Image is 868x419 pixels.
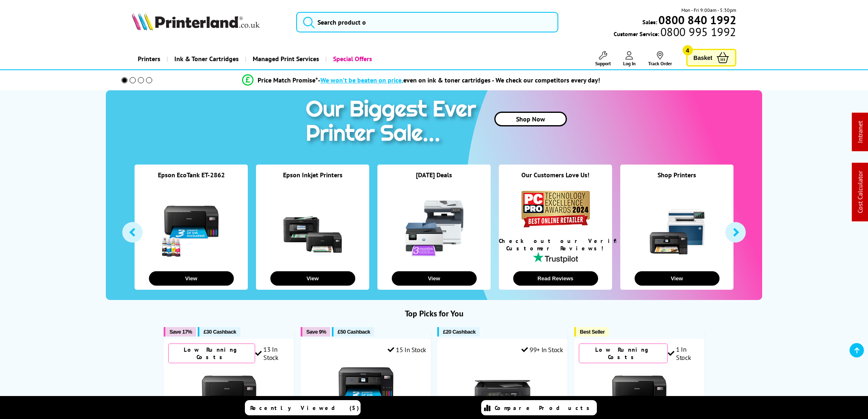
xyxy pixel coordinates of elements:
a: Track Order [648,51,672,66]
button: Save 9% [301,327,330,337]
a: Compare Products [481,400,597,415]
a: Intranet [856,121,864,143]
button: View [392,271,477,286]
span: Recently Viewed (5) [250,404,359,412]
a: Cost Calculator [856,171,864,213]
a: Shop Now [494,112,567,126]
a: Support [595,51,611,66]
button: £50 Cashback [332,327,374,337]
div: 99+ In Stock [521,346,563,354]
span: Best Seller [580,329,605,335]
a: 0800 840 1992 [657,16,736,24]
input: Search product o [296,12,558,32]
span: £50 Cashback [338,329,370,335]
a: Recently Viewed (5) [245,400,361,415]
button: £30 Cashback [198,327,240,337]
div: [DATE] Deals [377,171,491,189]
img: printer sale [302,90,484,155]
button: View [149,271,234,286]
span: Support [595,60,611,66]
div: Shop Printers [620,171,733,189]
div: Low Running Costs [168,343,255,363]
div: 1 In Stock [668,345,700,362]
span: 0800 995 1992 [659,28,736,36]
a: Printers [132,48,167,69]
button: View [635,271,720,286]
button: View [270,271,355,286]
span: Price Match Promise* [258,76,318,84]
a: Managed Print Services [245,48,325,69]
span: Log In [623,60,636,66]
a: Basket 4 [686,49,736,66]
span: £20 Cashback [443,329,475,335]
span: Compare Products [495,404,594,412]
a: Epson Inkjet Printers [283,171,343,179]
button: Read Reviews [513,271,598,286]
a: Special Offers [325,48,378,69]
div: 13 In Stock [255,345,290,362]
span: Save 17% [169,329,192,335]
div: 15 In Stock [388,346,426,354]
button: Best Seller [574,327,609,337]
a: Printerland Logo [132,12,286,32]
div: Our Customers Love Us! [499,171,612,189]
span: 4 [683,45,693,55]
div: - even on ink & toner cartridges - We check our competitors every day! [318,76,600,84]
span: £30 Cashback [203,329,236,335]
span: Ink & Toner Cartridges [174,48,239,69]
button: £20 Cashback [437,327,480,337]
div: Low Running Costs [579,343,668,363]
a: Ink & Toner Cartridges [167,48,245,69]
b: 0800 840 1992 [658,12,736,27]
span: Basket [694,52,713,63]
span: Customer Service: [614,28,736,38]
span: Sales: [642,18,657,26]
span: Save 9% [306,329,326,335]
div: Check out our Verified Customer Reviews! [499,237,612,252]
a: Log In [623,51,636,66]
span: We won’t be beaten on price, [320,76,403,84]
li: modal_Promise [110,73,732,87]
img: Printerland Logo [132,12,260,30]
a: Epson EcoTank ET-2862 [158,171,225,179]
button: Save 17% [164,327,196,337]
span: Mon - Fri 9:00am - 5:30pm [681,6,736,14]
